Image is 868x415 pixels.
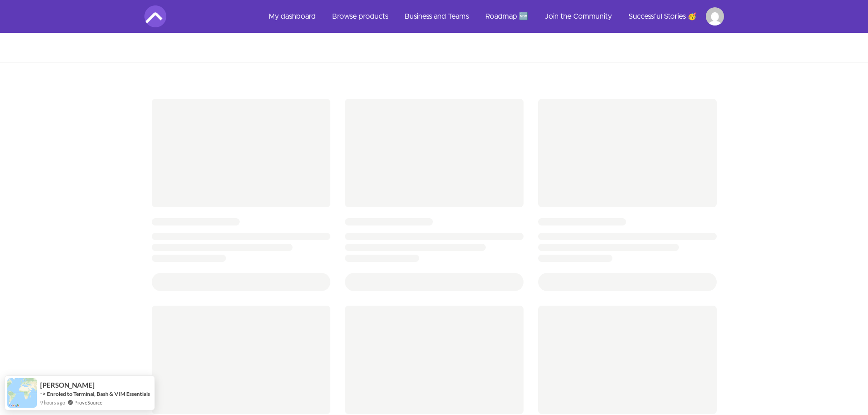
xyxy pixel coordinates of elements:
a: Successful Stories 🥳 [621,5,704,27]
img: provesource social proof notification image [7,378,37,408]
span: -> [40,390,46,397]
img: Profile image for Raj Sivakumar [706,7,724,26]
a: Enroled to Terminal, Bash & VIM Essentials [47,390,150,398]
a: Join the Community [537,5,619,27]
a: Browse products [325,5,395,27]
a: ProveSource [74,399,103,406]
span: 9 hours ago [40,399,65,406]
a: Roadmap 🆕 [478,5,535,27]
a: Business and Teams [397,5,476,27]
nav: Main [262,5,724,27]
span: [PERSON_NAME] [40,381,95,389]
a: My dashboard [262,5,323,27]
img: Amigoscode logo [144,5,166,27]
